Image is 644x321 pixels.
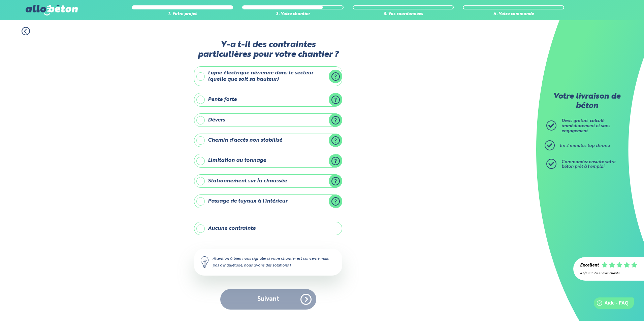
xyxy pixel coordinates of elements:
div: Attention à bien nous signaler si votre chantier est concerné mais pas d'inquiétude, nous avons d... [194,249,342,276]
iframe: Help widget launcher [584,295,637,314]
span: Commandez ensuite votre béton prêt à l'emploi [561,160,615,169]
div: 1. Votre projet [132,12,233,17]
div: Excellent [580,263,599,268]
div: 4.7/5 sur 2300 avis clients [580,272,637,275]
label: Pente forte [194,93,342,106]
div: 4. Votre commande [463,12,564,17]
span: En 2 minutes top chrono [560,144,610,148]
label: Chemin d'accès non stabilisé [194,134,342,147]
label: Stationnement sur la chaussée [194,174,342,188]
label: Dévers [194,113,342,127]
img: allobéton [26,5,77,15]
div: 2. Votre chantier [242,12,344,17]
span: Devis gratuit, calculé immédiatement et sans engagement [561,119,610,133]
label: Y-a t-il des contraintes particulières pour votre chantier ? [194,40,342,60]
label: Ligne électrique aérienne dans le secteur (quelle que soit sa hauteur) [194,66,342,86]
label: Limitation au tonnage [194,154,342,167]
label: Aucune contrainte [194,222,342,235]
div: 3. Vos coordonnées [353,12,454,17]
p: Votre livraison de béton [548,92,625,111]
label: Passage de tuyaux à l'intérieur [194,194,342,208]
